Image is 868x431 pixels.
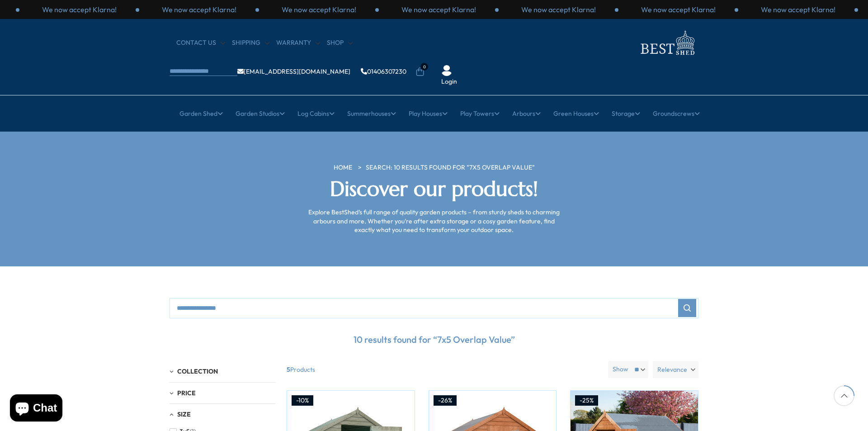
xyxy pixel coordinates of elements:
h2: Discover our products! [305,177,563,201]
p: We now accept Klarna! [42,5,117,14]
a: Shipping [232,38,269,47]
div: -10% [292,395,313,406]
a: Groundscrews [653,102,700,125]
p: We now accept Klarna! [521,5,596,14]
p: We now accept Klarna! [761,5,835,14]
a: Play Houses [409,102,448,125]
div: 3 / 3 [19,5,139,14]
inbox-online-store-chat: Shopify online store chat [7,394,65,424]
b: 5 [287,361,290,378]
div: 2 / 3 [259,5,379,14]
a: Storage [612,102,640,125]
p: We now accept Klarna! [282,5,356,14]
label: Show [613,365,628,374]
a: 01406307230 [361,68,406,75]
a: Play Towers [460,102,500,125]
a: Warranty [276,38,320,47]
a: [EMAIL_ADDRESS][DOMAIN_NAME] [237,68,350,75]
a: Summerhouses [347,102,396,125]
a: Login [441,77,457,86]
span: Price [177,389,196,397]
p: We now accept Klarna! [641,5,716,14]
span: Collection [177,367,218,375]
div: 3 / 3 [738,5,858,14]
div: 3 / 3 [379,5,499,14]
img: User Icon [441,65,452,76]
div: 1 / 3 [139,5,259,14]
a: Arbours [512,102,541,125]
a: HOME [334,163,352,172]
span: 0 [420,63,428,71]
div: -25% [575,395,598,406]
a: Search: 10 results found for "7x5 Overlap Value" [366,163,535,172]
a: Log Cabins [297,102,335,125]
div: 1 / 3 [499,5,618,14]
label: Relevance [653,361,698,378]
button: Search [678,299,696,317]
p: Explore BestShed’s full range of quality garden products – from sturdy sheds to charming arbours ... [305,208,563,235]
a: Garden Studios [236,102,285,125]
a: CONTACT US [176,38,225,47]
span: Relevance [657,361,687,378]
a: 0 [415,67,425,76]
a: Green Houses [553,102,599,125]
div: -26% [434,395,457,406]
span: Products [283,361,604,378]
p: We now accept Klarna! [401,5,476,14]
p: 10 results found for “7x5 Overlap Value” [170,327,698,352]
a: Garden Shed [179,102,223,125]
img: logo [635,28,698,57]
div: 2 / 3 [618,5,738,14]
a: Shop [327,38,353,47]
p: We now accept Klarna! [162,5,236,14]
span: Size [177,410,191,418]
